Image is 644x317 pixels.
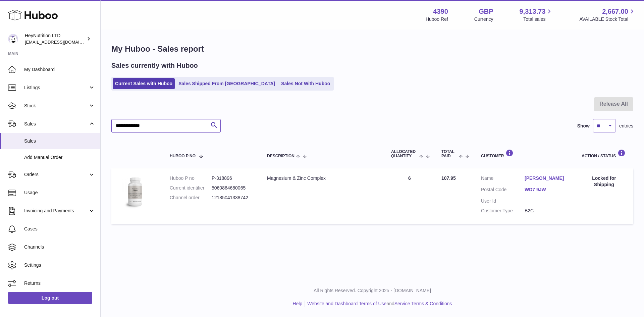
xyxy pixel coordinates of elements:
[113,78,175,89] a: Current Sales with Huboo
[307,301,386,306] a: Website and Dashboard Terms of Use
[602,7,628,16] span: 2,667.00
[24,138,95,144] span: Sales
[525,175,568,181] a: [PERSON_NAME]
[24,190,95,196] span: Usage
[170,185,212,191] dt: Current identifier
[212,175,254,181] dd: P-318896
[441,175,456,181] span: 107.95
[25,33,85,45] div: HeyNutrition LTD
[481,187,525,195] dt: Postal Code
[24,262,95,268] span: Settings
[111,61,198,70] h2: Sales currently with Huboo
[577,123,590,129] label: Show
[619,123,633,129] span: entries
[520,7,546,16] span: 9,313.73
[176,78,277,89] a: Sales Shipped From [GEOGRAPHIC_DATA]
[481,208,525,214] dt: Customer Type
[212,195,254,201] dd: 12185041338742
[391,150,418,158] span: ALLOCATED Quantity
[579,7,636,22] a: 2,667.00 AVAILABLE Stock Total
[24,226,95,232] span: Cases
[111,44,633,54] h1: My Huboo - Sales report
[481,149,568,158] div: Customer
[24,171,88,178] span: Orders
[433,7,448,16] strong: 4390
[24,121,88,127] span: Sales
[481,175,525,183] dt: Name
[8,292,92,304] a: Log out
[170,154,196,158] span: Huboo P no
[212,185,254,191] dd: 5060864680065
[24,244,95,250] span: Channels
[106,287,639,294] p: All Rights Reserved. Copyright 2025 - [DOMAIN_NAME]
[24,208,88,214] span: Invoicing and Payments
[170,175,212,181] dt: Huboo P no
[582,149,627,158] div: Action / Status
[481,198,525,204] dt: User Id
[582,175,627,188] div: Locked for Shipping
[279,78,332,89] a: Sales Not With Huboo
[24,66,95,73] span: My Dashboard
[118,175,152,209] img: 43901725567059.jpg
[479,7,493,16] strong: GBP
[305,301,452,307] li: and
[474,16,493,22] div: Currency
[525,187,568,193] a: WD7 9JW
[293,301,303,306] a: Help
[267,154,294,158] span: Description
[170,195,212,201] dt: Channel order
[24,103,88,109] span: Stock
[579,16,636,22] span: AVAILABLE Stock Total
[520,7,553,22] a: 9,313.73 Total sales
[441,150,457,158] span: Total paid
[267,175,378,181] div: Magnesium & Zinc Complex
[525,208,568,214] dd: B2C
[426,16,448,22] div: Huboo Ref
[394,301,452,306] a: Service Terms & Conditions
[24,85,88,91] span: Listings
[523,16,553,22] span: Total sales
[24,280,95,286] span: Returns
[25,39,99,45] span: [EMAIL_ADDRESS][DOMAIN_NAME]
[24,154,95,161] span: Add Manual Order
[384,168,435,224] td: 6
[8,34,18,44] img: info@heynutrition.com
